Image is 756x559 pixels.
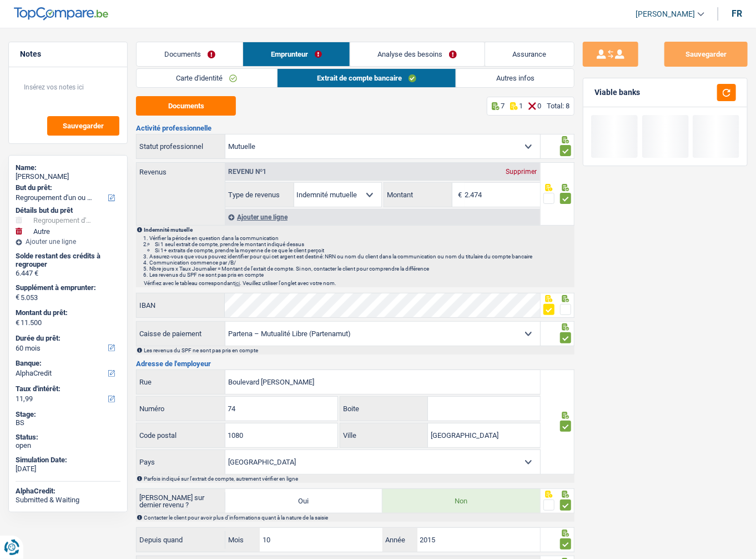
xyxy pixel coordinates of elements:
[137,163,225,176] label: Revenus
[63,122,104,129] span: Sauvegarder
[16,172,120,181] div: [PERSON_NAME]
[384,183,453,207] label: Montant
[627,5,704,23] a: [PERSON_NAME]
[16,308,118,317] label: Montant du prêt:
[16,283,118,292] label: Supplément à emprunter:
[16,183,118,192] label: But du prêt:
[144,227,573,233] p: Indemnité mutuelle
[137,293,225,317] label: IBAN
[382,528,417,552] label: Année
[16,433,120,442] div: Status:
[137,322,225,346] label: Caisse de paiement
[537,102,541,110] p: 0
[16,410,120,419] div: Stage:
[16,496,120,505] div: Submitted & Waiting
[137,42,243,66] a: Documents
[225,183,294,207] label: Type de revenus
[149,266,573,272] li: Nbre jours x Taux Journalier = Montant de l'extait de compte. Si non, contacter le client pour co...
[155,247,573,253] li: Si 1+ extraits de compte, prendre la moyenne de ce que le client perçoit
[340,397,428,421] label: Boite
[503,168,540,175] div: Supprimer
[225,489,382,513] label: Oui
[16,418,120,427] div: BS
[16,252,120,269] div: Solde restant des crédits à regrouper
[136,96,236,116] button: Documents
[225,168,269,175] div: Revenu nº1
[20,49,116,59] h5: Notes
[137,397,225,421] label: Numéro
[137,134,225,158] label: Statut professionnel
[456,69,574,87] a: Autres infos
[594,88,640,97] div: Viable banks
[340,423,428,447] label: Ville
[16,334,118,343] label: Durée du prêt:
[547,102,569,110] div: Total: 8
[137,450,225,474] label: Pays
[501,102,505,110] p: 7
[16,238,120,246] div: Ajouter une ligne
[144,347,573,353] div: Les revenus du SPF ne sont pas pris en compte
[417,528,540,552] input: AAAA
[350,42,485,66] a: Analyse des besoins
[225,209,540,225] div: Ajouter une ligne
[16,456,120,465] div: Simulation Date:
[144,476,573,482] div: Parfois indiqué sur l'extrait de compte, autrement vérifier en ligne
[732,8,742,19] div: fr
[16,385,118,393] label: Taux d'intérêt:
[225,528,260,552] label: Mois
[382,489,540,513] label: Non
[16,293,19,302] span: €
[149,272,573,278] li: Les revenus du SPF ne sont pas pris en compte
[14,7,108,21] img: TopCompare Logo
[136,360,574,367] h3: Adresse de l'employeur
[485,42,574,66] a: Assurance
[636,9,695,19] span: [PERSON_NAME]
[235,280,240,286] a: ici
[149,235,573,241] li: Vérifier la période en question dans la communication
[137,531,225,549] label: Depuis quand
[16,269,120,278] div: 6.447 €
[155,241,573,247] li: Si 1 seul extrait de compte, prendre le montant indiqué dessus
[243,42,349,66] a: Emprunteur
[137,69,277,87] a: Carte d'identité
[260,528,382,552] input: MM
[137,492,225,510] label: [PERSON_NAME] sur dernier revenu ?
[16,206,120,215] div: Détails but du prêt
[519,102,523,110] p: 1
[149,253,573,259] li: Assurez-vous que vous pouvez identifier pour qui cet argent est destiné: NRN ou nom du client dan...
[16,318,19,327] span: €
[16,465,120,473] div: [DATE]
[16,441,120,450] div: open
[137,370,225,394] label: Rue
[278,69,456,87] a: Extrait de compte bancaire
[16,487,120,496] div: AlphaCredit:
[137,423,225,447] label: Code postal
[144,280,573,286] p: Vérifiez avec le tableau correspondant . Veuillez utiliser l'onglet avec votre nom.
[16,359,118,368] label: Banque:
[144,515,573,521] div: Contacter le client pour avoir plus d'informations quant à la nature de la saisie
[664,42,748,67] button: Sauvegarder
[149,259,573,266] li: Communication commence par /B/
[47,116,119,136] button: Sauvegarder
[16,163,120,172] div: Name:
[452,183,465,207] span: €
[136,124,574,132] h3: Activité professionnelle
